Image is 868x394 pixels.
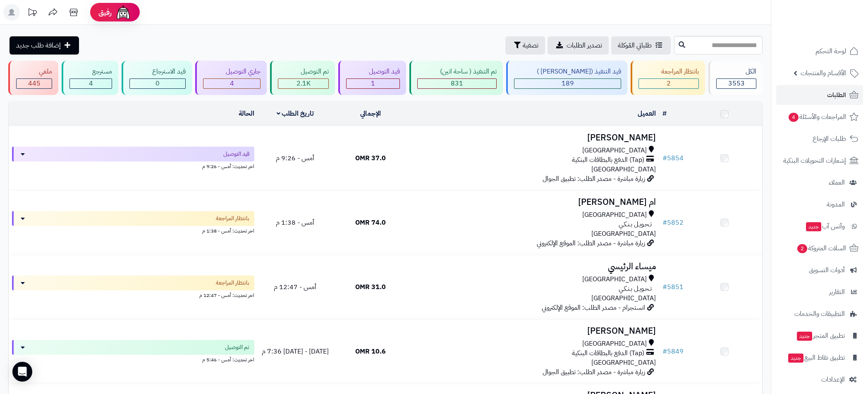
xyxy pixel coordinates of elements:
div: تم التنفيذ ( ساحة اتين) [417,67,497,76]
a: الإجمالي [360,109,381,119]
span: زيارة مباشرة - مصدر الطلب: تطبيق الجوال [543,174,645,184]
div: بانتظار المراجعة [638,67,699,76]
span: إشعارات التحويلات البنكية [783,155,846,166]
h3: ميساء الرئيسي [411,262,656,271]
span: جديد [806,222,821,231]
span: (Tap) الدفع بالبطاقات البنكية [572,349,644,358]
a: العميل [638,109,656,119]
span: التقارير [829,286,845,298]
a: إضافة طلب جديد [10,36,79,55]
div: 2077 [278,79,328,88]
span: أمس - 12:47 م [274,282,316,292]
a: قيد الاسترجاع 0 [120,61,194,95]
h3: [PERSON_NAME] [411,326,656,336]
div: 189 [514,79,621,88]
span: إضافة طلب جديد [16,40,61,50]
div: 0 [130,79,185,88]
span: [GEOGRAPHIC_DATA] [591,164,656,174]
span: [GEOGRAPHIC_DATA] [582,339,647,349]
span: تصفية [523,40,538,50]
span: وآتس آب [805,221,845,232]
a: لوحة التحكم [776,41,863,61]
a: تم التنفيذ ( ساحة اتين) 831 [408,61,505,95]
span: تطبيق نقاط البيع [787,352,845,363]
span: 0 [155,78,160,88]
span: بانتظار المراجعة [216,214,249,223]
div: 4 [203,79,260,88]
a: المراجعات والأسئلة4 [776,107,863,127]
a: الطلبات [776,85,863,105]
span: تـحـويـل بـنـكـي [619,284,652,294]
a: طلبات الإرجاع [776,129,863,149]
span: # [662,218,667,228]
div: اخر تحديث: أمس - 1:38 م [12,226,254,235]
div: مسترجع [69,67,112,76]
span: (Tap) الدفع بالبطاقات البنكية [572,155,644,165]
span: 445 [28,78,41,88]
span: المراجعات والأسئلة [788,111,846,123]
span: قيد التوصيل [223,150,249,158]
div: اخر تحديث: أمس - 5:46 م [12,355,254,363]
a: #5851 [662,282,684,292]
span: 37.0 OMR [355,153,386,163]
a: تاريخ الطلب [277,109,314,119]
a: تحديثات المنصة [22,4,43,23]
a: جاري التوصيل 4 [194,61,268,95]
span: تم التوصيل [225,343,249,351]
span: زيارة مباشرة - مصدر الطلب: الموقع الإلكتروني [537,238,645,248]
a: تصدير الطلبات [548,36,609,55]
a: تطبيق المتجرجديد [776,326,863,346]
a: أدوات التسويق [776,260,863,280]
a: إشعارات التحويلات البنكية [776,151,863,171]
span: السلات المتروكة [796,242,846,254]
span: تطبيق المتجر [796,330,845,342]
a: قيد التوصيل 1 [337,61,408,95]
a: #5854 [662,153,684,163]
span: [GEOGRAPHIC_DATA] [591,229,656,239]
span: المدونة [827,199,845,210]
span: [GEOGRAPHIC_DATA] [582,275,647,284]
span: طلباتي المُوكلة [618,40,652,50]
span: 2 [797,244,808,254]
span: انستجرام - مصدر الطلب: الموقع الإلكتروني [542,303,645,313]
a: طلباتي المُوكلة [611,36,671,55]
a: مسترجع 4 [60,61,120,95]
span: 1 [371,78,375,88]
span: الإعدادات [821,374,845,385]
span: بانتظار المراجعة [216,279,249,287]
span: # [662,347,667,356]
span: 4 [230,78,234,88]
a: #5852 [662,218,684,228]
span: 2 [667,78,671,88]
span: رفيق [98,7,112,17]
span: 831 [451,78,463,88]
a: الحالة [239,109,254,119]
span: أدوات التسويق [809,264,845,276]
a: تطبيق نقاط البيعجديد [776,348,863,368]
span: التطبيقات والخدمات [794,308,845,320]
span: جديد [788,354,803,363]
a: الإعدادات [776,370,863,389]
span: الطلبات [827,89,846,101]
span: [DATE] - [DATE] 7:36 م [262,347,329,356]
div: 1 [347,79,399,88]
span: [GEOGRAPHIC_DATA] [582,210,647,220]
a: # [662,109,667,119]
a: بانتظار المراجعة 2 [629,61,707,95]
a: #5849 [662,347,684,356]
span: [GEOGRAPHIC_DATA] [582,146,647,155]
span: 3553 [728,78,745,88]
a: الكل3553 [707,61,764,95]
div: تم التوصيل [278,67,329,76]
div: 4 [70,79,112,88]
div: اخر تحديث: أمس - 12:47 م [12,290,254,299]
h3: ام [PERSON_NAME] [411,197,656,207]
span: [GEOGRAPHIC_DATA] [591,358,656,368]
span: الأقسام والمنتجات [801,67,846,79]
a: المدونة [776,195,863,214]
div: جاري التوصيل [203,67,261,76]
span: # [662,282,667,292]
div: قيد الاسترجاع [129,67,186,76]
img: ai-face.png [115,4,132,21]
div: الكل [716,67,756,76]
